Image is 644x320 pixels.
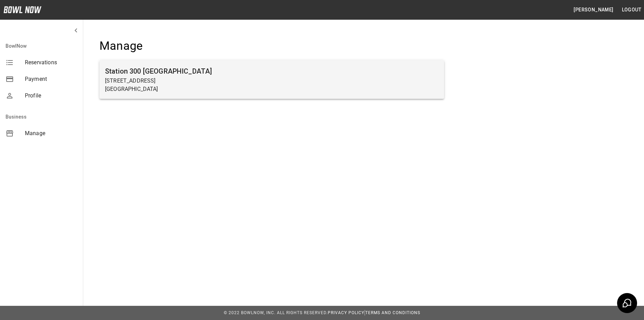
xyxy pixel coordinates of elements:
[105,66,439,77] h6: Station 300 [GEOGRAPHIC_DATA]
[619,3,644,16] button: Logout
[105,85,439,93] p: [GEOGRAPHIC_DATA]
[105,77,439,85] p: [STREET_ADDRESS]
[571,3,616,16] button: [PERSON_NAME]
[328,310,364,315] a: Privacy Policy
[3,6,41,13] img: logo
[365,310,420,315] a: Terms and Conditions
[224,310,328,315] span: © 2022 BowlNow, Inc. All Rights Reserved.
[25,75,77,83] span: Payment
[25,58,77,67] span: Reservations
[99,39,444,53] h4: Manage
[25,92,77,100] span: Profile
[25,129,77,138] span: Manage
